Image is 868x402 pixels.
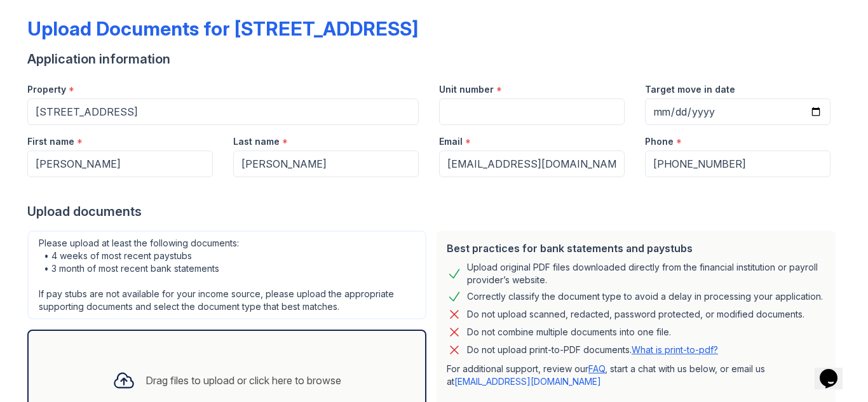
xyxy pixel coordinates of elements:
div: Upload documents [27,203,841,220]
div: Drag files to upload or click here to browse [146,373,341,388]
div: Please upload at least the following documents: • 4 weeks of most recent paystubs • 3 month of mo... [27,231,426,319]
div: Upload original PDF files downloaded directly from the financial institution or payroll provider’... [467,261,825,286]
div: Do not combine multiple documents into one file. [467,325,671,340]
a: [EMAIL_ADDRESS][DOMAIN_NAME] [454,376,601,387]
div: Upload Documents for [STREET_ADDRESS] [27,17,418,40]
p: For additional support, review our , start a chat with us below, or email us at [447,363,825,388]
div: Do not upload scanned, redacted, password protected, or modified documents. [467,307,804,322]
a: What is print-to-pdf? [632,344,718,355]
label: Last name [233,135,280,148]
a: FAQ [588,363,605,374]
div: Correctly classify the document type to avoid a delay in processing your application. [467,289,823,304]
p: Do not upload print-to-PDF documents. [467,344,718,356]
iframe: chat widget [815,351,855,389]
div: Application information [27,50,841,68]
label: Target move in date [645,83,735,96]
div: Best practices for bank statements and paystubs [447,241,825,256]
label: Unit number [439,83,494,96]
label: Property [27,83,66,96]
label: Email [439,135,463,148]
label: Phone [645,135,674,148]
label: First name [27,135,74,148]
